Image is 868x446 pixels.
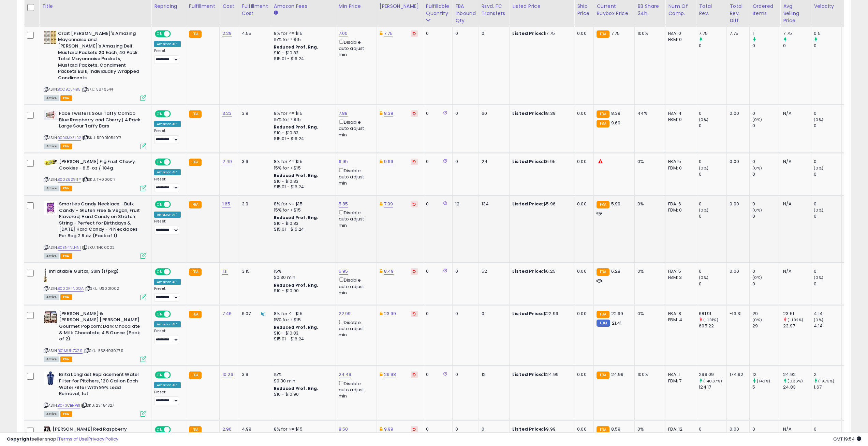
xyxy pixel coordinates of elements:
[611,268,621,274] span: 6.28
[170,202,181,207] span: OFF
[154,329,181,344] div: Preset:
[274,165,330,171] div: 15% for > $15
[482,159,504,165] div: 24
[752,159,780,165] div: 0
[814,171,841,177] div: 0
[58,436,87,442] a: Terms of Use
[274,215,319,220] b: Reduced Prof. Rng.
[783,159,806,165] div: N/A
[814,213,841,219] div: 0
[752,3,777,17] div: Ordered Items
[482,268,504,274] div: 52
[44,159,57,166] img: 41wOviQDt2L._SL40_.jpg
[752,30,780,37] div: 1
[455,311,473,317] div: 0
[752,171,780,177] div: 0
[274,136,330,142] div: $15.01 - $16.24
[611,201,621,207] span: 5.99
[154,286,181,302] div: Preset:
[699,207,708,213] small: (0%)
[668,201,691,207] div: FBA: 6
[384,201,393,207] a: 7.99
[384,30,393,37] a: 7.75
[339,30,348,37] a: 7.00
[637,3,662,17] div: BB Share 24h.
[611,371,624,378] span: 24.99
[597,201,609,208] small: FBA
[455,3,476,24] div: FBA inbound Qty
[60,144,72,149] span: FBA
[44,30,146,100] div: ASIN:
[339,209,371,229] div: Disable auto adjust min
[274,179,330,185] div: $10 - $10.83
[222,3,236,10] div: Cost
[699,3,724,17] div: Total Rev.
[384,268,394,275] a: 8.49
[512,201,569,207] div: $5.96
[274,184,330,190] div: $15.01 - $16.24
[222,201,231,207] a: 1.65
[482,30,504,37] div: 0
[752,43,780,49] div: 0
[154,169,181,175] div: Amazon AI *
[339,38,371,58] div: Disable auto adjust min
[637,268,660,274] div: 0%
[154,3,183,10] div: Repricing
[512,158,543,165] b: Listed Price:
[668,37,691,43] div: FBM: 0
[597,320,610,327] small: FBM
[339,118,371,138] div: Disable auto adjust min
[512,110,543,117] b: Listed Price:
[384,371,396,378] a: 26.98
[44,186,59,191] span: All listings currently available for purchase on Amazon
[274,124,319,130] b: Reduced Prof. Rng.
[814,30,841,37] div: 0.5
[274,30,330,37] div: 8% for <= $15
[274,317,330,323] div: 15% for > $15
[637,201,660,207] div: 0%
[274,201,330,207] div: 8% for <= $15
[699,123,726,129] div: 0
[154,49,181,64] div: Preset:
[668,317,691,323] div: FBM: 4
[380,3,420,10] div: [PERSON_NAME]
[154,41,181,47] div: Amazon AI *
[274,173,319,178] b: Reduced Prof. Rng.
[455,110,473,117] div: 0
[783,43,811,49] div: 0
[44,95,59,101] span: All listings currently available for purchase on Amazon
[597,268,609,276] small: FBA
[58,348,83,354] a: B01MUHZXZ9
[814,268,841,274] div: 0
[814,159,841,165] div: 0
[59,371,142,398] b: Brita Longlast Replacement Water Filter for Pitchers, 120 Gallon Each Water Filter With 99% Lead ...
[44,144,59,149] span: All listings currently available for purchase on Amazon
[44,110,146,148] div: ASIN:
[58,86,80,92] a: B0CBQ541B5
[60,253,72,259] span: FBA
[44,294,59,300] span: All listings currently available for purchase on Amazon
[699,275,708,280] small: (0%)
[699,171,726,177] div: 0
[384,310,396,317] a: 23.99
[44,201,57,215] img: 41z4wMDq9FL._SL40_.jpg
[482,201,504,207] div: 134
[242,201,266,207] div: 3.9
[44,356,59,362] span: All listings currently available for purchase on Amazon
[274,336,330,342] div: $15.01 - $16.24
[170,311,181,317] span: OFF
[783,110,806,117] div: N/A
[339,110,348,117] a: 7.88
[339,276,371,296] div: Disable auto adjust min
[44,371,57,385] img: 41OpLdi+iZL._SL40_.jpg
[189,371,202,379] small: FBA
[274,37,330,43] div: 15% for > $15
[577,159,588,165] div: 0.00
[512,110,569,117] div: $8.39
[274,311,330,317] div: 8% for <= $15
[222,30,232,37] a: 2.29
[730,3,747,24] div: Total Rev. Diff.
[699,165,708,171] small: (0%)
[58,286,84,292] a: B000R4N0QA
[59,201,142,241] b: Smarties Candy Necklace - Bulk Candy - Gluten Free & Vegan, Fruit Flavored, Hard Candy on Stretch...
